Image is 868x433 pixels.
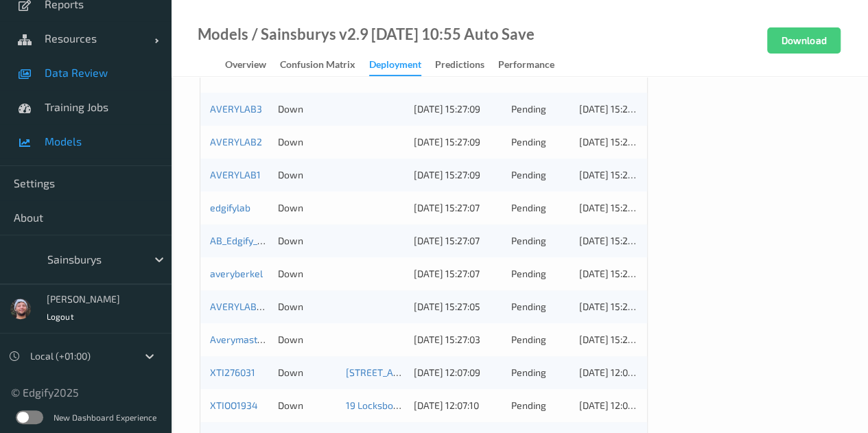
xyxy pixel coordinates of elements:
div: Pending [511,135,570,149]
span: [DATE] 15:27:07 [579,202,645,213]
span: [DATE] 15:27:07 [579,268,645,279]
a: averyberkel [210,268,263,279]
div: Down [278,300,336,314]
span: [DATE] 15:27:07 [414,202,480,213]
a: Predictions [435,56,498,75]
div: Down [278,333,336,347]
span: [DATE] 12:07:09 [414,366,480,378]
a: [STREET_ADDRESS][PERSON_NAME] [346,366,505,378]
span: [DATE] 15:27:09 [579,103,646,115]
span: [DATE] 15:27:09 [414,169,480,180]
div: Performance [498,58,554,75]
button: Download [767,27,841,54]
div: Pending [511,201,570,215]
a: Deployment [369,56,435,76]
a: AB_Edgify_EuroCIS [210,235,292,246]
span: [DATE] 15:27:05 [414,301,480,312]
div: Down [278,234,336,248]
span: [DATE] 15:27:07 [579,235,645,246]
span: [DATE] 15:27:09 [414,136,480,148]
a: XTI276031 [210,366,255,378]
a: edgifylab [210,202,250,213]
div: Predictions [435,58,484,75]
div: Confusion matrix [280,58,355,75]
a: Performance [498,56,568,75]
div: Pending [511,300,570,314]
span: [DATE] 15:27:07 [414,235,480,246]
span: [DATE] 15:27:07 [414,268,480,279]
a: Models [198,27,248,41]
span: [DATE] 15:27:09 [579,136,646,148]
div: Pending [511,366,570,379]
div: Down [278,102,336,116]
div: Down [278,366,336,379]
span: [DATE] 12:07:09 [579,366,646,378]
a: XTIOO1934 [210,399,258,411]
div: / Sainsburys v2.9 [DATE] 10:55 Auto Save [248,27,535,41]
div: Down [278,168,336,182]
div: Deployment [369,58,421,76]
a: AVERYLAB2xti [210,301,272,312]
span: [DATE] 15:27:03 [414,333,480,345]
a: 19 Locksbottom [346,399,414,411]
div: Down [278,201,336,215]
div: Down [278,135,336,149]
div: Down [278,267,336,281]
span: [DATE] 15:27:09 [414,103,480,115]
div: Pending [511,168,570,182]
span: [DATE] 15:27:09 [579,169,646,180]
div: Pending [511,234,570,248]
a: Overview [225,56,280,75]
div: Pending [511,102,570,116]
div: Pending [511,399,570,412]
div: Pending [511,333,570,347]
a: Confusion matrix [280,56,369,75]
a: AVERYLAB1 [210,169,261,180]
span: [DATE] 12:07:09 [579,399,646,411]
a: AVERYLAB2 [210,136,262,148]
span: [DATE] 12:07:10 [414,399,479,411]
div: Overview [225,58,266,75]
div: Pending [511,267,570,281]
a: Averymaster1 [210,333,271,345]
a: AVERYLAB3 [210,103,262,115]
div: Down [278,399,336,412]
span: [DATE] 15:27:03 [579,333,646,345]
span: [DATE] 15:27:05 [579,301,646,312]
